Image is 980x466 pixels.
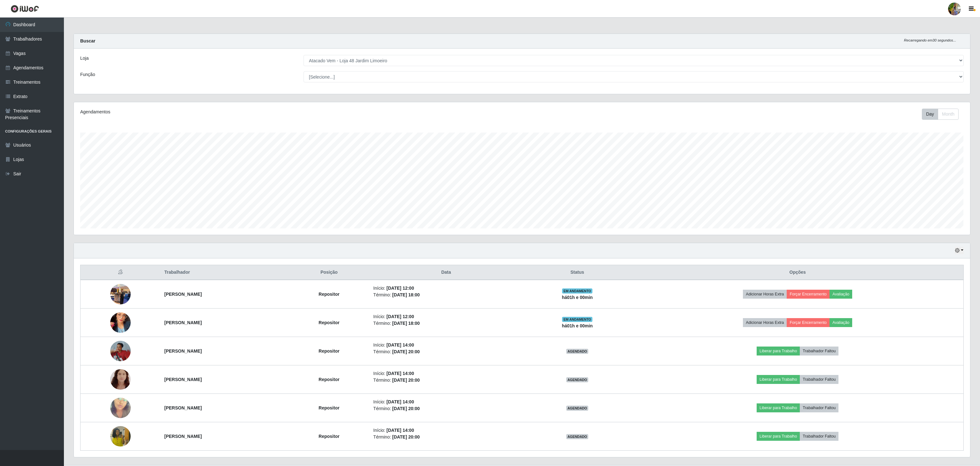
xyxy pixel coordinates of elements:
strong: [PERSON_NAME] [164,292,202,297]
time: [DATE] 20:00 [392,349,420,354]
button: Liberar para Trabalho [757,403,800,412]
time: [DATE] 14:00 [387,342,414,348]
strong: Repositor [319,377,339,382]
li: Término: [373,405,519,412]
img: 1750290753339.jpeg [110,366,131,392]
button: Day [922,109,938,120]
li: Término: [373,377,519,384]
button: Trabalhador Faltou [800,347,838,355]
li: Início: [373,370,519,377]
span: EM ANDAMENTO [562,317,592,322]
strong: [PERSON_NAME] [164,405,202,410]
li: Início: [373,427,519,434]
time: [DATE] 14:00 [387,428,414,433]
strong: Repositor [319,434,339,439]
th: Status [523,265,632,280]
i: Recarregando em 30 segundos... [904,38,956,42]
strong: Repositor [319,348,339,354]
span: AGENDADO [566,406,589,411]
strong: há 01 h e 00 min [562,323,593,328]
button: Liberar para Trabalho [757,347,800,355]
time: [DATE] 20:00 [392,434,420,439]
img: 1750250389303.jpeg [110,341,131,361]
th: Trabalhador [160,265,289,280]
th: Data [369,265,523,280]
time: [DATE] 14:00 [387,399,414,404]
time: [DATE] 18:00 [392,292,420,297]
img: 1755095833793.jpeg [110,280,131,308]
button: Trabalhador Faltou [800,403,838,412]
li: Início: [373,313,519,320]
time: [DATE] 20:00 [392,406,420,411]
button: Avaliação [830,290,852,299]
img: 1755793919031.jpeg [110,304,131,341]
time: [DATE] 20:00 [392,378,420,383]
th: Opções [632,265,963,280]
li: Início: [373,399,519,405]
strong: Buscar [80,38,95,43]
label: Loja [80,55,89,62]
div: Toolbar with button groups [922,109,964,120]
li: Início: [373,342,519,348]
span: AGENDADO [566,377,589,382]
strong: [PERSON_NAME] [164,348,202,354]
img: CoreUI Logo [11,5,39,13]
button: Trabalhador Faltou [800,375,838,384]
time: [DATE] 14:00 [387,371,414,376]
span: EM ANDAMENTO [562,288,592,294]
li: Término: [373,348,519,355]
button: Month [938,109,959,120]
button: Adicionar Horas Extra [743,290,787,299]
img: 1756645044831.jpeg [110,418,131,455]
strong: Repositor [319,405,339,410]
strong: [PERSON_NAME] [164,377,202,382]
strong: Repositor [319,320,339,325]
strong: há 01 h e 00 min [562,295,593,300]
li: Término: [373,292,519,298]
li: Início: [373,285,519,292]
strong: Repositor [319,292,339,297]
img: 1754928869787.jpeg [110,390,131,426]
button: Liberar para Trabalho [757,432,800,441]
strong: [PERSON_NAME] [164,434,202,439]
time: [DATE] 12:00 [387,286,414,291]
button: Adicionar Horas Extra [743,318,787,327]
strong: [PERSON_NAME] [164,320,202,325]
li: Término: [373,320,519,327]
span: AGENDADO [566,434,589,439]
time: [DATE] 12:00 [387,314,414,319]
button: Liberar para Trabalho [757,375,800,384]
th: Posição [289,265,369,280]
div: First group [922,109,959,120]
label: Função [80,71,95,78]
button: Forçar Encerramento [787,318,830,327]
div: Agendamentos [80,109,443,115]
button: Forçar Encerramento [787,290,830,299]
button: Trabalhador Faltou [800,432,838,441]
span: AGENDADO [566,349,589,354]
time: [DATE] 18:00 [392,321,420,326]
li: Término: [373,434,519,440]
button: Avaliação [830,318,852,327]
